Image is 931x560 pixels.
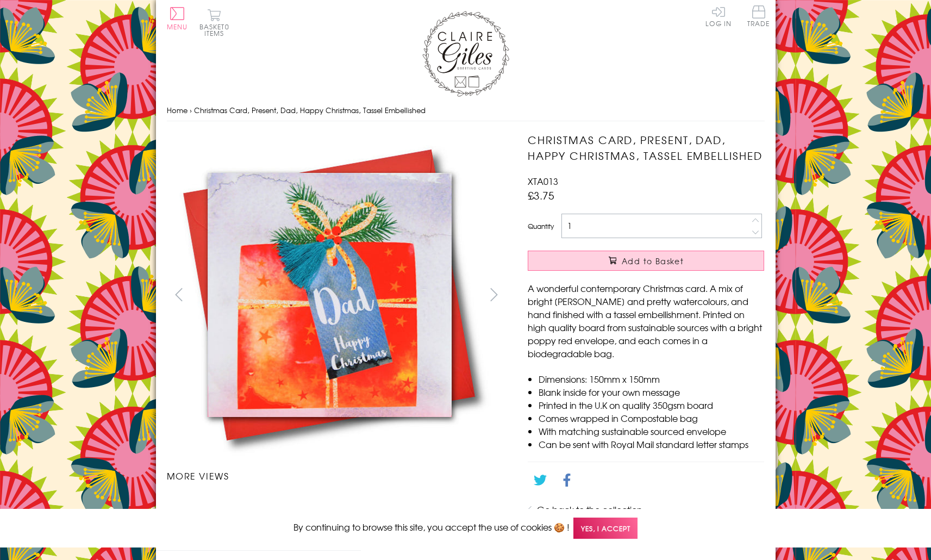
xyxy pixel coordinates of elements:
[421,493,506,517] li: Carousel Page 4
[747,5,770,27] span: Trade
[190,105,192,115] span: ›
[539,385,764,399] li: Blank inside for your own message
[528,221,554,231] label: Quantity
[539,438,764,451] li: Can be sent with Royal Mail standard letter stamps
[204,22,229,38] span: 0 items
[539,425,764,438] li: With matching sustainable sourced envelope
[167,7,188,30] button: Menu
[167,493,507,517] ul: Carousel Pagination
[705,5,732,27] a: Log In
[528,175,558,188] span: XTA013
[199,9,229,36] button: Basket0 items
[747,5,770,29] a: Trade
[528,188,554,203] span: £3.75
[252,493,336,517] li: Carousel Page 2
[167,22,188,32] span: Menu
[194,105,426,115] span: Christmas Card, Present, Dad, Happy Christmas, Tassel Embellished
[539,399,764,412] li: Printed in the U.K on quality 350gsm board
[167,105,188,115] a: Home
[506,132,832,458] img: Christmas Card, Present, Dad, Happy Christmas, Tassel Embellished
[528,251,764,271] button: Add to Basket
[622,256,684,266] span: Add to Basket
[422,11,509,97] img: Claire Giles Greetings Cards
[336,493,421,517] li: Carousel Page 3
[537,503,642,516] a: Go back to the collection
[167,469,507,482] h3: More views
[166,132,492,458] img: Christmas Card, Present, Dad, Happy Christmas, Tassel Embellished
[167,99,765,122] nav: breadcrumbs
[528,132,764,164] h1: Christmas Card, Present, Dad, Happy Christmas, Tassel Embellished
[482,282,506,307] button: next
[573,518,638,539] span: Yes, I accept
[528,282,764,360] p: A wonderful contemporary Christmas card. A mix of bright [PERSON_NAME] and pretty watercolours, a...
[167,282,191,307] button: prev
[539,372,764,385] li: Dimensions: 150mm x 150mm
[167,493,252,517] li: Carousel Page 1 (Current Slide)
[539,412,764,425] li: Comes wrapped in Compostable bag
